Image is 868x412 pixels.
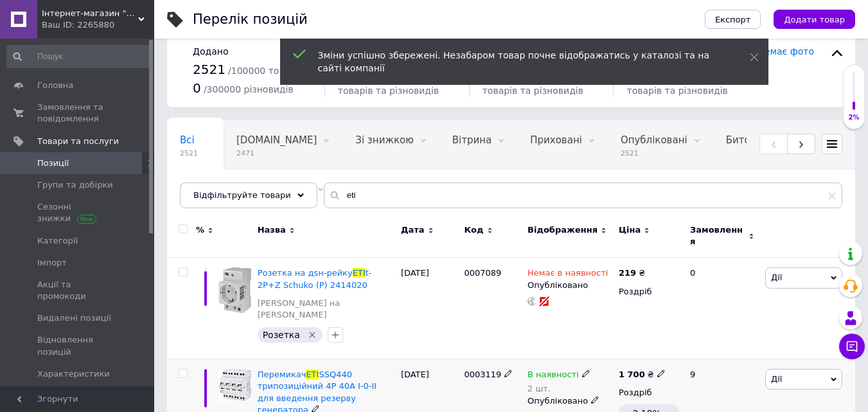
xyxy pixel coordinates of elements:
[37,80,73,91] span: Головна
[353,268,366,278] span: ETI
[167,170,337,219] div: Із заниженою ціною, Опубліковані
[37,368,110,380] span: Характеристики
[42,19,154,31] div: Ваш ID: 2265880
[527,370,579,383] span: В наявності
[619,286,679,298] div: Роздріб
[196,224,204,236] span: %
[318,49,718,75] div: Зміни успішно збережені. Незабаром товар почне відображатись у каталозі та на сайті компанії
[338,85,439,96] span: товарів та різновидів
[726,134,812,146] span: Битовая техника
[771,374,782,384] span: Дії
[452,134,492,146] span: Вітрина
[258,224,286,236] span: Назва
[6,45,152,68] input: Пошук
[324,183,842,208] input: Пошук по назві позиції, артикулу і пошуковим запитам
[263,330,300,340] span: Розетка
[306,370,319,379] span: ETI
[527,280,612,291] div: Опубліковано
[218,267,251,313] img: Розетка на дин-рейку ETI t-2P+Z Schuko (P) 2414020
[464,370,501,379] span: 0003119
[258,268,372,289] span: t-2P+Z Schuko (P) 2414020
[37,179,113,191] span: Групи та добірки
[37,312,111,324] span: Видалені позиції
[37,334,119,357] span: Відновлення позицій
[619,268,636,278] b: 219
[757,46,814,57] a: Немає фото
[464,224,483,236] span: Код
[258,268,353,278] span: Розетка на дsн-рейку
[682,258,762,359] div: 0
[37,102,119,125] span: Замовлення та повідомлення
[774,10,855,29] button: Додати товар
[37,136,119,147] span: Товари та послуги
[258,268,372,289] a: Розетка на дsн-рейкуETIt-2P+Z Schuko (P) 2414020
[464,268,501,278] span: 0007089
[180,134,195,146] span: Всі
[193,190,291,200] span: Відфільтруйте товари
[621,134,687,146] span: Опубліковані
[37,257,67,269] span: Імпорт
[621,148,687,158] span: 2521
[784,15,845,24] span: Додати товар
[626,85,727,96] span: товарів та різновидів
[37,235,78,247] span: Категорії
[619,369,666,381] div: ₴
[839,334,865,359] button: Чат з покупцем
[527,384,590,393] div: 2 шт.
[180,148,198,158] span: 2521
[193,46,228,57] span: Додано
[258,298,394,321] a: [PERSON_NAME] на [PERSON_NAME]
[236,148,317,158] span: 2471
[236,134,317,146] span: [DOMAIN_NAME]
[619,370,645,379] b: 1 700
[193,62,226,77] span: 2521
[258,370,306,379] span: Перемикач
[355,134,413,146] span: Зі знижкою
[619,267,645,279] div: ₴
[307,330,317,340] svg: Видалити мітку
[37,279,119,302] span: Акції та промокоди
[37,201,119,224] span: Сезонні знижки
[619,224,641,236] span: Ціна
[844,113,864,122] div: 2%
[715,15,751,24] span: Експорт
[530,134,582,146] span: Приховані
[527,395,612,407] div: Опубліковано
[228,66,303,76] span: / 100000 товарів
[37,157,69,169] span: Позиції
[401,224,425,236] span: Дата
[771,273,782,282] span: Дії
[527,224,598,236] span: Відображення
[619,387,679,399] div: Роздріб
[42,8,138,19] span: Інтернет-магазин "ELECTRONICS"
[705,10,761,29] button: Експорт
[180,183,311,195] span: Із заниженою ціною, Оп...
[193,80,201,96] span: 0
[398,258,461,359] div: [DATE]
[527,268,608,282] span: Немає в наявності
[204,84,294,94] span: / 300000 різновидів
[690,224,745,247] span: Замовлення
[483,85,583,96] span: товарів та різновидів
[218,369,251,401] img: Переключатель ETI SSQ440 трехпозиционный 4P 40А I-0-II для введения резерва генератора
[193,13,308,26] div: Перелік позицій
